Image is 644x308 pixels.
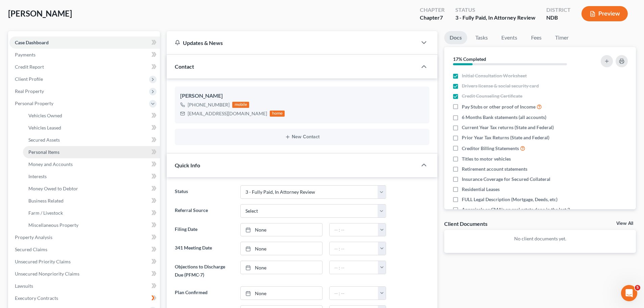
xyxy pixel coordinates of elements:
input: -- : -- [330,223,378,236]
div: [PERSON_NAME] [180,92,424,100]
label: Status [171,185,237,199]
a: Secured Claims [9,243,160,256]
a: None [241,223,322,236]
a: Property Analysis [9,231,160,243]
a: Docs [444,31,467,44]
a: View All [616,221,633,226]
a: Fees [525,31,547,44]
span: Drivers license & social security card [462,82,539,89]
span: Titles to motor vehicles [462,156,511,162]
span: Initial Consultation Worksheet [462,72,527,79]
span: Creditor Billing Statements [462,145,519,152]
span: Interests [28,173,47,179]
span: Money Owed to Debtor [28,186,78,191]
a: None [241,261,322,274]
label: Plan Confirmed [171,286,237,300]
iframe: Intercom live chat [621,285,637,301]
span: Vehicles Owned [28,113,62,118]
div: [EMAIL_ADDRESS][DOMAIN_NAME] [188,110,267,117]
a: Lawsuits [9,280,160,292]
div: [PHONE_NUMBER] [188,101,230,108]
div: Chapter [420,6,445,14]
span: 5 [635,285,640,290]
div: District [546,6,571,14]
div: mobile [232,102,249,108]
div: Status [455,6,535,14]
span: Personal Items [28,149,59,155]
a: Miscellaneous Property [23,219,160,231]
span: Lawsuits [15,283,33,289]
div: 3 - Fully Paid, In Attorney Review [455,14,535,22]
span: Client Profile [15,76,43,82]
a: Business Related [23,195,160,207]
a: Tasks [470,31,493,44]
span: Credit Report [15,64,44,70]
a: Credit Report [9,61,160,73]
a: Farm / Livestock [23,207,160,219]
div: home [270,111,285,117]
div: Chapter [420,14,445,22]
a: Events [496,31,523,44]
span: Unsecured Priority Claims [15,259,71,264]
a: Executory Contracts [9,292,160,304]
span: Retirement account statements [462,166,527,172]
span: Personal Property [15,100,53,106]
span: Prior Year Tax Returns (State and Federal) [462,134,549,141]
span: Unsecured Nonpriority Claims [15,271,79,277]
span: Contact [175,63,194,70]
a: Money and Accounts [23,158,160,170]
a: Timer [550,31,574,44]
a: None [241,287,322,300]
label: 341 Meeting Date [171,242,237,255]
a: Secured Assets [23,134,160,146]
a: Unsecured Nonpriority Claims [9,268,160,280]
span: [PERSON_NAME] [8,8,72,18]
a: Personal Items [23,146,160,158]
span: Secured Assets [28,137,60,143]
label: Referral Source [171,204,237,218]
span: Case Dashboard [15,40,49,45]
span: FULL Legal Description (Mortgage, Deeds, etc) [462,196,557,203]
span: Executory Contracts [15,295,58,301]
a: Vehicles Owned [23,110,160,122]
input: -- : -- [330,261,378,274]
button: Preview [581,6,628,21]
div: Client Documents [444,220,487,227]
a: Payments [9,49,160,61]
a: None [241,242,322,255]
span: Miscellaneous Property [28,222,78,228]
span: Vehicles Leased [28,125,61,131]
a: Case Dashboard [9,37,160,49]
span: Money and Accounts [28,161,73,167]
p: No client documents yet. [450,235,630,242]
a: Vehicles Leased [23,122,160,134]
span: 7 [440,14,443,21]
span: Quick Info [175,162,200,168]
span: Business Related [28,198,64,204]
span: Farm / Livestock [28,210,63,216]
span: Credit Counseling Certificate [462,93,522,99]
button: New Contact [180,134,424,140]
span: Appraisals or CMA's on real estate done in the last 3 years OR required by attorney [462,206,582,220]
input: -- : -- [330,242,378,255]
label: Objections to Discharge Due (PFMC-7) [171,261,237,281]
span: Residential Leases [462,186,500,193]
span: Real Property [15,88,44,94]
label: Filing Date [171,223,237,237]
span: 6 Months Bank statements (all accounts) [462,114,546,121]
span: Pay Stubs or other proof of Income [462,103,535,110]
span: Secured Claims [15,246,47,252]
a: Interests [23,170,160,183]
a: Money Owed to Debtor [23,183,160,195]
span: Payments [15,52,35,57]
span: Current Year Tax returns (State and Federal) [462,124,554,131]
div: Updates & News [175,39,409,46]
input: -- : -- [330,287,378,300]
span: Property Analysis [15,234,52,240]
strong: 17% Completed [453,56,486,62]
a: Unsecured Priority Claims [9,256,160,268]
span: Insurance Coverage for Secured Collateral [462,176,550,183]
div: NDB [546,14,571,22]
